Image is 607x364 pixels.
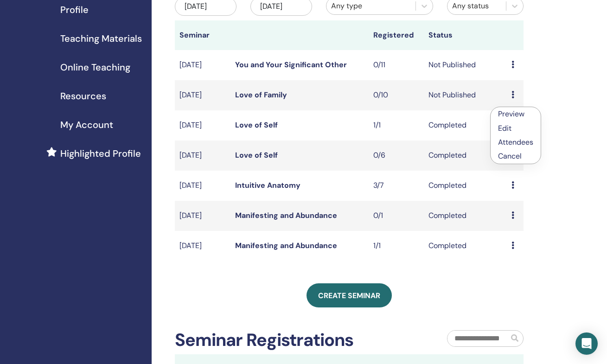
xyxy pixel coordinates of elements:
a: Manifesting and Abundance [235,211,337,220]
span: My Account [60,118,113,132]
div: Any status [452,0,501,12]
a: Love of Self [235,120,278,130]
td: [DATE] [175,50,230,80]
span: Resources [60,89,106,103]
td: [DATE] [175,110,230,140]
th: Registered [369,20,424,50]
div: Any type [331,0,411,12]
h2: Seminar Registrations [175,330,353,351]
td: 3/7 [369,171,424,201]
td: Completed [424,201,507,231]
a: Love of Family [235,90,287,100]
td: Not Published [424,50,507,80]
td: 1/1 [369,110,424,140]
span: Profile [60,3,89,17]
span: Highlighted Profile [60,147,141,160]
th: Seminar [175,20,230,50]
th: Status [424,20,507,50]
td: Completed [424,231,507,261]
td: Completed [424,110,507,140]
span: Online Teaching [60,60,130,74]
td: 0/6 [369,140,424,171]
td: [DATE] [175,80,230,110]
a: Manifesting and Abundance [235,241,337,250]
td: 1/1 [369,231,424,261]
a: Preview [498,109,524,119]
span: Create seminar [318,291,380,300]
a: Create seminar [307,283,392,307]
td: Completed [424,171,507,201]
div: Open Intercom Messenger [575,332,598,355]
a: You and Your Significant Other [235,60,347,70]
td: 0/10 [369,80,424,110]
a: Love of Self [235,150,278,160]
td: [DATE] [175,201,230,231]
td: 0/1 [369,201,424,231]
td: [DATE] [175,171,230,201]
td: 0/11 [369,50,424,80]
td: [DATE] [175,231,230,261]
td: Not Published [424,80,507,110]
span: Teaching Materials [60,32,142,45]
td: Completed [424,140,507,171]
td: [DATE] [175,140,230,171]
a: Intuitive Anatomy [235,180,300,190]
p: Cancel [498,151,533,162]
a: Edit [498,123,511,133]
a: Attendees [498,137,533,147]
